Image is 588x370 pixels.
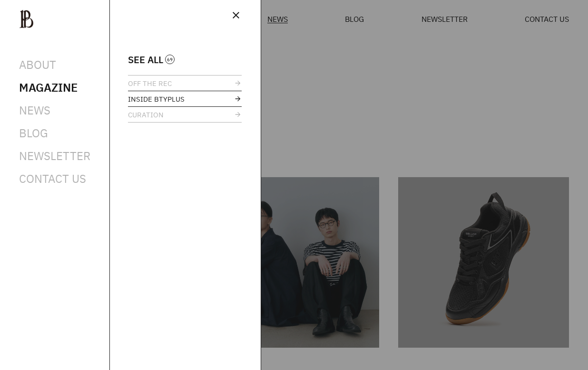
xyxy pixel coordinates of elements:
[128,56,163,63] span: SEE ALL
[19,80,78,95] span: MAGAZINE
[19,125,48,141] a: BLOG
[128,111,164,118] span: CURATION
[19,57,56,72] a: ABOUT
[128,107,242,122] a: CURATION
[19,103,50,118] a: NEWS
[230,9,242,21] span: close
[128,91,242,106] a: INSIDE BTYPLUS
[19,171,86,186] a: CONTACT US
[128,95,185,103] span: INSIDE BTYPLUS
[128,80,172,87] span: OFF THE REC
[128,76,242,91] a: OFF THE REC
[19,9,34,28] img: ba379d5522eb3.png
[19,148,90,163] a: NEWSLETTER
